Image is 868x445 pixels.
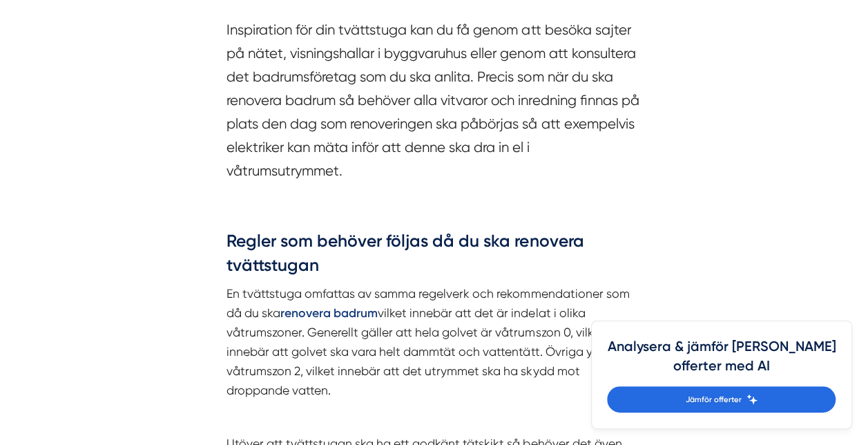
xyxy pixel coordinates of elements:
[226,229,641,283] h3: Regler som behöver följas då du ska renovera tvättstugan
[607,386,836,413] a: Jämför offerter
[685,393,741,406] span: Jämför offerter
[607,337,836,386] h4: Analysera & jämför [PERSON_NAME] offerter med AI
[280,305,378,319] a: renovera badrum
[226,283,641,400] p: En tvättstuga omfattas av samma regelverk och rekommendationer som då du ska vilket innebär att d...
